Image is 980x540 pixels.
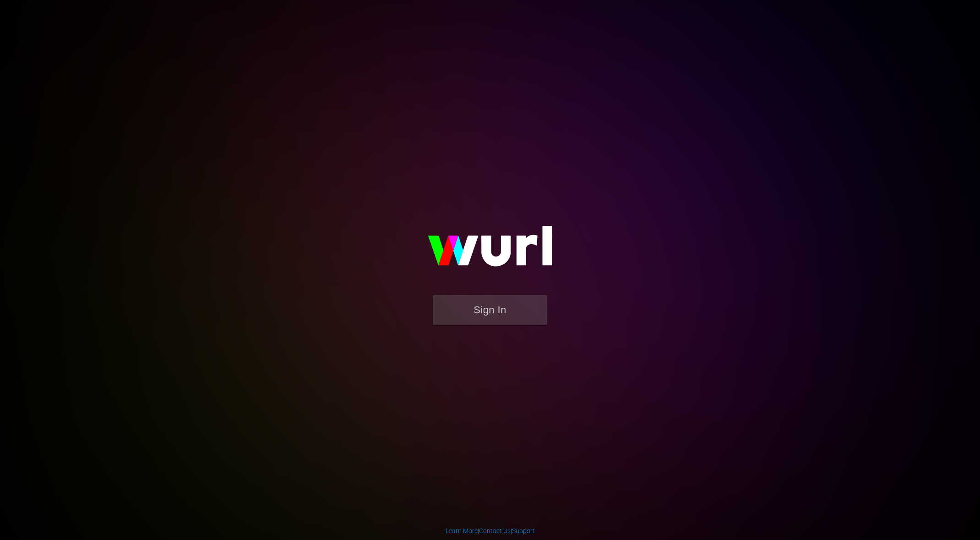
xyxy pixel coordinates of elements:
[446,526,535,535] div: | |
[433,295,547,325] button: Sign In
[446,527,478,535] a: Learn More
[512,527,535,535] a: Support
[479,527,511,535] a: Contact Us
[398,206,582,295] img: wurl-logo-on-black-223613ac3d8ba8fe6dc639794a292ebdb59501304c7dfd60c99c58986ef67473.svg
